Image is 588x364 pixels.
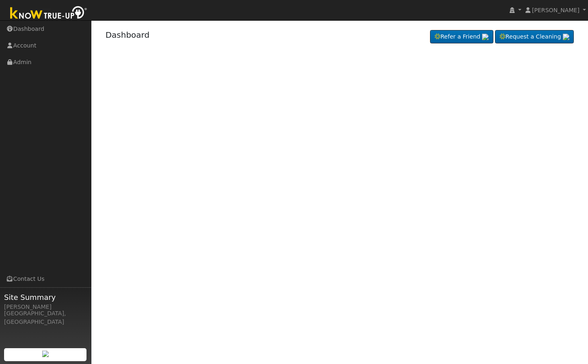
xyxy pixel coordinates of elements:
a: Request a Cleaning [495,30,574,44]
span: [PERSON_NAME] [532,7,579,13]
a: Refer a Friend [430,30,493,44]
img: retrieve [42,351,49,357]
img: Know True-Up [6,4,91,23]
img: retrieve [563,34,569,40]
a: Dashboard [106,30,150,40]
span: Site Summary [4,292,87,303]
div: [PERSON_NAME] [4,303,87,311]
img: retrieve [482,34,489,40]
div: [GEOGRAPHIC_DATA], [GEOGRAPHIC_DATA] [4,309,87,326]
